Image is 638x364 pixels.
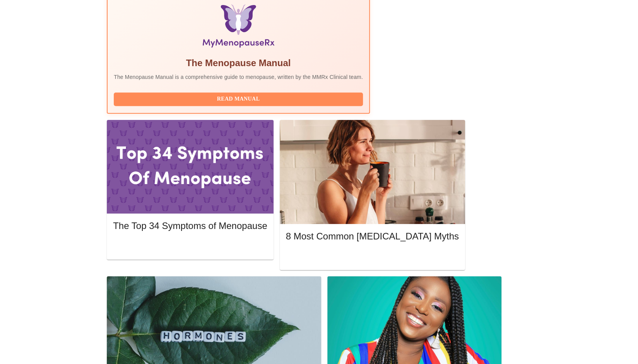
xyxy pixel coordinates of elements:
[286,230,459,243] h5: 8 Most Common [MEDICAL_DATA] Myths
[114,92,363,106] button: Read Manual
[286,250,459,263] button: Read More
[113,239,267,253] button: Read More
[121,241,259,251] span: Read More
[114,57,363,69] h5: The Menopause Manual
[113,242,269,248] a: Read More
[113,220,267,232] h5: The Top 34 Symptoms of Menopause
[121,94,355,104] span: Read Manual
[153,4,323,51] img: Menopause Manual
[294,252,451,261] span: Read More
[114,73,363,81] p: The Menopause Manual is a comprehensive guide to menopause, written by the MMRx Clinical team.
[114,95,365,102] a: Read Manual
[286,253,461,259] a: Read More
